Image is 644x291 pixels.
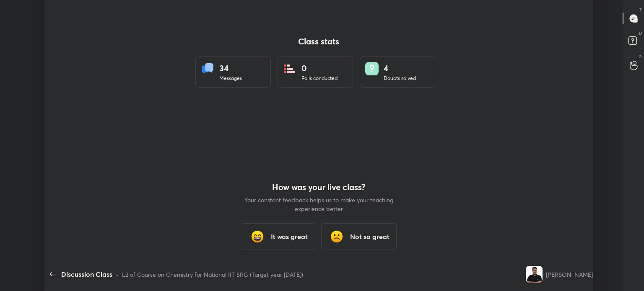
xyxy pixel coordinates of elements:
[546,270,593,279] div: [PERSON_NAME]
[243,182,394,192] h4: How was your live class?
[195,36,442,46] h4: Class stats
[350,232,390,242] h3: Not so great
[639,54,642,60] p: G
[301,75,338,82] div: Polls conducted
[243,196,394,213] p: Your constant feedback helps us to make your teaching experience better
[384,62,416,75] div: 4
[61,269,112,279] div: Discussion Class
[116,270,119,279] div: •
[271,232,308,242] h3: It was great
[365,62,379,75] img: doubts.8a449be9.svg
[328,228,345,245] img: frowning_face_cmp.gif
[301,62,338,75] div: 0
[283,62,296,75] img: statsPoll.b571884d.svg
[219,62,242,75] div: 34
[219,75,242,82] div: Messages
[201,62,214,75] img: statsMessages.856aad98.svg
[639,30,642,36] p: D
[384,75,416,82] div: Doubts solved
[639,7,642,13] p: T
[122,270,303,279] div: L2 of Course on Chemistry for National IIT SRG (Target year [DATE])
[526,266,543,283] img: 905e3b040a2144c7815e48bf08575de9.jpg
[249,228,266,245] img: grinning_face_with_smiling_eyes_cmp.gif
